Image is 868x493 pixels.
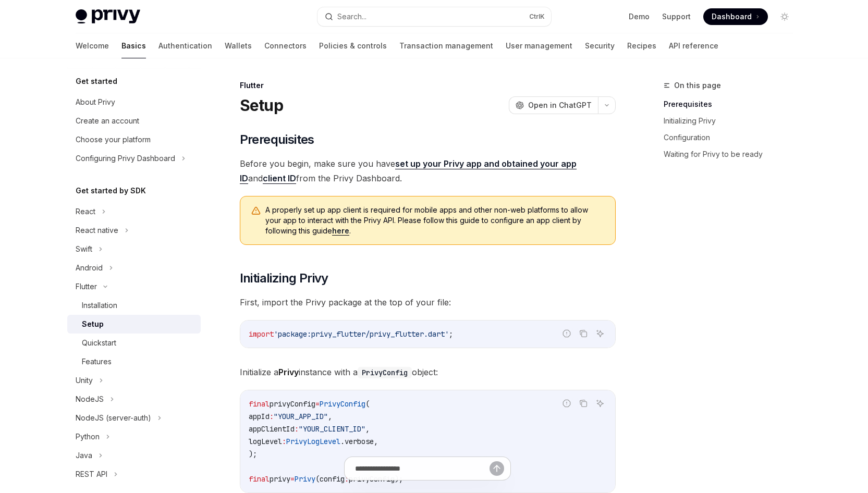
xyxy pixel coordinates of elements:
[76,205,95,218] div: React
[76,9,140,24] img: light logo
[76,280,97,293] div: Flutter
[282,437,286,446] span: :
[506,33,572,58] a: User management
[577,327,590,340] button: Copy the contents from the code block
[76,33,109,58] a: Welcome
[593,397,607,410] button: Ask AI
[490,461,504,476] button: Send message
[249,399,270,409] span: final
[274,329,449,339] span: 'package:privy_flutter/privy_flutter.dart'
[240,131,314,148] span: Prerequisites
[240,270,328,287] span: Initializing Privy
[76,133,151,146] div: Choose your platform
[240,158,577,184] a: set up your Privy app and obtained your app ID
[240,96,283,115] h1: Setup
[67,315,201,334] a: Setup
[82,318,104,330] div: Setup
[278,367,299,377] strong: Privy
[274,412,328,421] span: "YOUR_APP_ID"
[560,397,573,410] button: Report incorrect code
[664,113,801,129] a: Initializing Privy
[509,96,598,114] button: Open in ChatGPT
[67,112,201,130] a: Create an account
[365,424,370,434] span: ,
[67,352,201,371] a: Features
[449,329,453,339] span: ;
[76,412,151,424] div: NodeJS (server-auth)
[240,156,616,186] span: Before you begin, make sure you have and from the Privy Dashboard.
[319,33,387,58] a: Policies & controls
[76,96,115,108] div: About Privy
[703,8,768,25] a: Dashboard
[529,13,545,21] span: Ctrl K
[776,8,793,25] button: Toggle dark mode
[662,11,691,22] a: Support
[249,449,257,459] span: );
[593,327,607,340] button: Ask AI
[76,115,139,127] div: Create an account
[67,93,201,112] a: About Privy
[76,262,103,274] div: Android
[249,424,295,434] span: appClientId
[265,205,605,236] span: A properly set up app client is required for mobile apps and other non-web platforms to allow you...
[295,424,299,434] span: :
[76,393,104,405] div: NodeJS
[629,11,650,22] a: Demo
[664,96,801,113] a: Prerequisites
[76,430,100,443] div: Python
[664,129,801,146] a: Configuration
[76,184,146,197] h5: Get started by SDK
[249,437,282,446] span: logLevel
[627,33,656,58] a: Recipes
[76,449,92,462] div: Java
[340,437,378,446] span: .verbose,
[67,296,201,315] a: Installation
[225,33,252,58] a: Wallets
[317,7,551,26] button: Search...CtrlK
[674,79,721,92] span: On this page
[251,206,261,216] svg: Warning
[585,33,615,58] a: Security
[76,75,117,88] h5: Get started
[76,224,118,237] div: React native
[240,80,616,91] div: Flutter
[365,399,370,409] span: (
[67,334,201,352] a: Quickstart
[270,399,315,409] span: privyConfig
[528,100,592,110] span: Open in ChatGPT
[249,412,270,421] span: appId
[270,412,274,421] span: :
[358,367,412,378] code: PrivyConfig
[560,327,573,340] button: Report incorrect code
[76,152,175,165] div: Configuring Privy Dashboard
[240,295,616,310] span: First, import the Privy package at the top of your file:
[263,173,296,184] a: client ID
[712,11,752,22] span: Dashboard
[328,412,332,421] span: ,
[82,355,112,368] div: Features
[337,10,366,23] div: Search...
[286,437,340,446] span: PrivyLogLevel
[82,299,117,312] div: Installation
[76,468,107,480] div: REST API
[332,226,349,236] a: here
[249,329,274,339] span: import
[399,33,493,58] a: Transaction management
[669,33,718,58] a: API reference
[76,374,93,387] div: Unity
[240,365,616,379] span: Initialize a instance with a object:
[577,397,590,410] button: Copy the contents from the code block
[320,399,365,409] span: PrivyConfig
[264,33,307,58] a: Connectors
[158,33,212,58] a: Authentication
[82,337,116,349] div: Quickstart
[67,130,201,149] a: Choose your platform
[299,424,365,434] span: "YOUR_CLIENT_ID"
[121,33,146,58] a: Basics
[315,399,320,409] span: =
[664,146,801,163] a: Waiting for Privy to be ready
[76,243,92,255] div: Swift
